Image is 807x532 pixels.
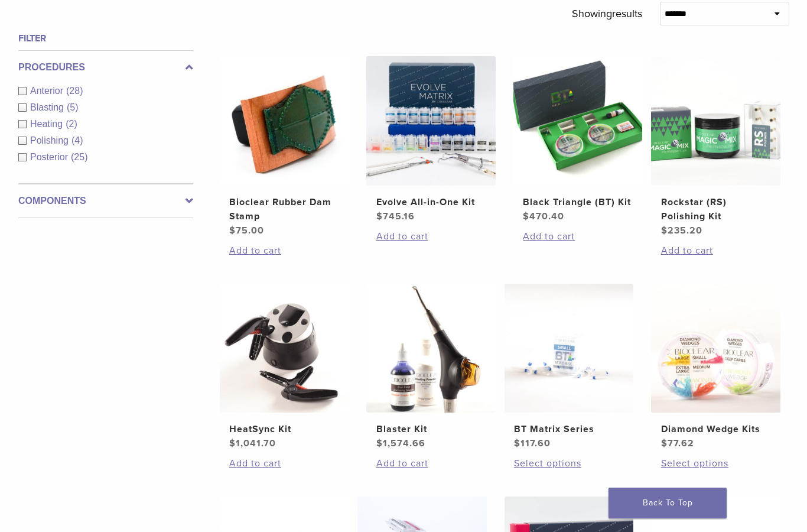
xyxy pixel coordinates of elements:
[661,422,771,436] h2: Diamond Wedge Kits
[651,56,780,186] img: Rockstar (RS) Polishing Kit
[661,225,702,236] bdi: 235.20
[523,195,633,209] h2: Black Triangle (BT) Kit
[505,284,634,451] a: BT Matrix SeriesBT Matrix Series $117.60
[523,210,529,222] span: $
[30,135,71,145] span: Polishing
[376,456,486,471] a: Add to cart: “Blaster Kit”
[366,284,496,413] img: Blaster Kit
[514,437,551,449] bdi: 117.60
[30,152,71,162] span: Posterior
[220,284,349,413] img: HeatSync Kit
[651,284,780,413] img: Diamond Wedge Kits
[229,244,339,258] a: Add to cart: “Bioclear Rubber Dam Stamp”
[229,225,236,236] span: $
[229,437,276,449] bdi: 1,041.70
[661,195,771,223] h2: Rockstar (RS) Polishing Kit
[523,210,564,222] bdi: 470.40
[220,56,349,186] img: Bioclear Rubber Dam Stamp
[505,284,634,413] img: BT Matrix Series
[376,210,383,222] span: $
[229,437,236,449] span: $
[376,210,415,222] bdi: 745.16
[651,56,780,238] a: Rockstar (RS) Polishing KitRockstar (RS) Polishing Kit $235.20
[513,56,643,223] a: Black Triangle (BT) KitBlack Triangle (BT) Kit $470.40
[18,194,193,208] label: Components
[220,284,349,451] a: HeatSync KitHeatSync Kit $1,041.70
[608,488,727,518] a: Back To Top
[229,225,264,236] bdi: 75.00
[366,56,496,186] img: Evolve All-in-One Kit
[376,422,486,436] h2: Blaster Kit
[376,229,486,244] a: Add to cart: “Evolve All-in-One Kit”
[661,225,668,236] span: $
[67,102,79,112] span: (5)
[71,135,83,145] span: (4)
[229,195,339,223] h2: Bioclear Rubber Dam Stamp
[66,119,77,129] span: (2)
[18,31,193,46] h4: Filter
[30,86,66,96] span: Anterior
[661,437,694,449] bdi: 77.62
[18,60,193,74] label: Procedures
[661,244,771,258] a: Add to cart: “Rockstar (RS) Polishing Kit”
[376,195,486,209] h2: Evolve All-in-One Kit
[366,56,496,223] a: Evolve All-in-One KitEvolve All-in-One Kit $745.16
[514,437,520,449] span: $
[376,437,383,449] span: $
[661,437,668,449] span: $
[229,456,339,471] a: Add to cart: “HeatSync Kit”
[513,56,643,186] img: Black Triangle (BT) Kit
[220,56,349,238] a: Bioclear Rubber Dam StampBioclear Rubber Dam Stamp $75.00
[514,456,624,471] a: Select options for “BT Matrix Series”
[376,437,425,449] bdi: 1,574.66
[661,456,771,471] a: Select options for “Diamond Wedge Kits”
[366,284,496,451] a: Blaster KitBlaster Kit $1,574.66
[229,422,339,436] h2: HeatSync Kit
[651,284,780,451] a: Diamond Wedge KitsDiamond Wedge Kits $77.62
[523,229,633,244] a: Add to cart: “Black Triangle (BT) Kit”
[30,119,66,129] span: Heating
[66,86,83,96] span: (28)
[30,102,67,112] span: Blasting
[572,2,642,27] p: Showing results
[514,422,624,436] h2: BT Matrix Series
[71,152,87,162] span: (25)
